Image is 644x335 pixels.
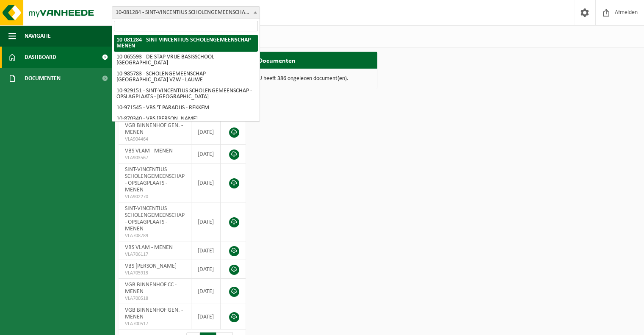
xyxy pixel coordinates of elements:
span: 10-081284 - SINT-VINCENTIUS SCHOLENGEMEENSCHAP - MENEN [112,7,260,19]
h2: Documenten [250,52,304,68]
td: [DATE] [191,241,221,260]
span: VLA706117 [125,251,185,258]
span: VLA903567 [125,155,185,161]
span: VBS [PERSON_NAME] [125,263,177,269]
li: 10-870340 - VBS [PERSON_NAME] [114,114,258,125]
span: SINT-VINCENTIUS SCHOLENGEMEENSCHAP - OPSLAGPLAATS - MENEN [125,205,185,232]
span: Dashboard [25,47,56,68]
span: Documenten [25,68,61,89]
span: VLA902270 [125,194,185,200]
li: 10-065593 - DE STAP VRIJE BASISSCHOOL - [GEOGRAPHIC_DATA] [114,52,258,69]
li: 10-929151 - SINT-VINCENTIUS SCHOLENGEMEENSCHAP - OPSLAGPLAATS - [GEOGRAPHIC_DATA] [114,86,258,102]
td: [DATE] [191,119,221,145]
span: VGB BINNENHOF GEN. - MENEN [125,122,183,136]
td: [DATE] [191,145,221,163]
span: VLA705913 [125,270,185,277]
li: 10-971545 - VBS 'T PARADIJS - REKKEM [114,102,258,114]
span: Navigatie [25,25,51,47]
span: 10-081284 - SINT-VINCENTIUS SCHOLENGEMEENSCHAP - MENEN [112,6,260,19]
td: [DATE] [191,260,221,279]
span: VLA904464 [125,136,185,143]
span: VGB BINNENHOF CC - MENEN [125,282,177,295]
td: [DATE] [191,163,221,202]
li: 10-081284 - SINT-VINCENTIUS SCHOLENGEMEENSCHAP - MENEN [114,35,258,52]
span: VLA708789 [125,233,185,239]
td: [DATE] [191,279,221,304]
span: VBS VLAM - MENEN [125,244,173,251]
td: [DATE] [191,202,221,241]
td: [DATE] [191,304,221,329]
span: VLA700518 [125,295,185,302]
span: VGB BINNENHOF GEN. - MENEN [125,307,183,320]
p: U heeft 386 ongelezen document(en). [258,76,368,82]
span: VBS VLAM - MENEN [125,148,173,154]
li: 10-985783 - SCHOLENGEMEENSCHAP [GEOGRAPHIC_DATA] VZW - LAUWE [114,69,258,86]
span: SINT-VINCENTIUS SCHOLENGEMEENSCHAP - OPSLAGPLAATS - MENEN [125,166,185,193]
span: VLA700517 [125,321,185,327]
